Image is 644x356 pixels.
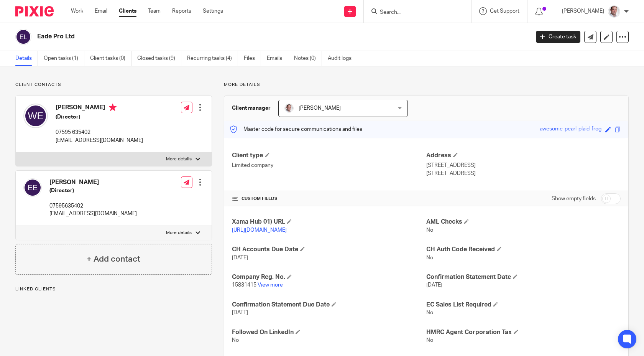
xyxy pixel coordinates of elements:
p: Client contacts [15,82,212,88]
span: No [426,255,433,260]
span: [DATE] [232,255,248,260]
i: Primary [109,104,117,111]
h5: (Director) [56,113,143,121]
img: Munro%20Partners-3202.jpg [608,5,620,18]
img: svg%3E [23,178,42,197]
h4: EC Sales List Required [426,301,621,309]
h4: AML Checks [426,218,621,226]
p: Linked clients [15,286,212,292]
h4: Client type [232,152,426,160]
a: Emails [267,51,288,66]
img: svg%3E [15,29,31,45]
h2: Eade Pro Ltd [37,33,427,41]
p: 07595635402 [49,202,137,210]
h4: CH Accounts Due Date [232,246,426,254]
a: Clients [119,7,136,15]
h4: Company Reg. No. [232,273,426,281]
a: Email [95,7,107,15]
img: svg%3E [23,104,48,128]
h4: Confirmation Statement Date [426,273,621,281]
input: Search [379,9,448,16]
div: awesome-pearl-plaid-frog [540,125,601,134]
p: More details [224,82,629,88]
a: [URL][DOMAIN_NAME] [232,227,287,233]
span: No [426,227,433,233]
a: Files [244,51,261,66]
p: More details [166,156,192,162]
h4: [PERSON_NAME] [49,178,137,186]
h4: [PERSON_NAME] [56,104,143,113]
a: Audit logs [328,51,357,66]
a: Details [15,51,38,66]
span: 15831415 [232,282,256,288]
a: Work [71,7,83,15]
h3: Client manager [232,104,271,112]
p: [PERSON_NAME] [562,7,604,15]
h4: CUSTOM FIELDS [232,196,426,202]
span: No [426,338,433,343]
a: Client tasks (0) [90,51,131,66]
a: Open tasks (1) [44,51,84,66]
img: Pixie [15,6,54,16]
h4: + Add contact [87,253,140,265]
p: More details [166,230,192,236]
a: Reports [172,7,191,15]
span: [DATE] [426,282,442,288]
a: Team [148,7,161,15]
h4: Address [426,152,621,160]
h4: Followed On LinkedIn [232,328,426,336]
span: [DATE] [232,310,248,315]
p: [EMAIL_ADDRESS][DOMAIN_NAME] [49,210,137,218]
a: View more [258,282,283,288]
a: Closed tasks (9) [137,51,181,66]
a: Create task [536,31,580,43]
span: [PERSON_NAME] [299,105,341,111]
p: Limited company [232,162,426,169]
h4: Confirmation Statement Due Date [232,301,426,309]
a: Notes (0) [294,51,322,66]
h4: CH Auth Code Received [426,246,621,254]
label: Show empty fields [552,195,596,203]
p: [STREET_ADDRESS] [426,162,621,169]
p: [STREET_ADDRESS] [426,170,621,177]
p: [EMAIL_ADDRESS][DOMAIN_NAME] [56,137,143,144]
h5: (Director) [49,187,137,194]
p: 07595 635402 [56,129,143,136]
img: Munro%20Partners-3202.jpg [284,104,294,113]
h4: Xama Hub 01) URL [232,218,426,226]
a: Recurring tasks (4) [187,51,238,66]
span: Get Support [490,8,519,14]
h4: HMRC Agent Corporation Tax [426,328,621,336]
p: Master code for secure communications and files [230,125,362,133]
a: Settings [203,7,223,15]
span: No [232,338,239,343]
span: No [426,310,433,315]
